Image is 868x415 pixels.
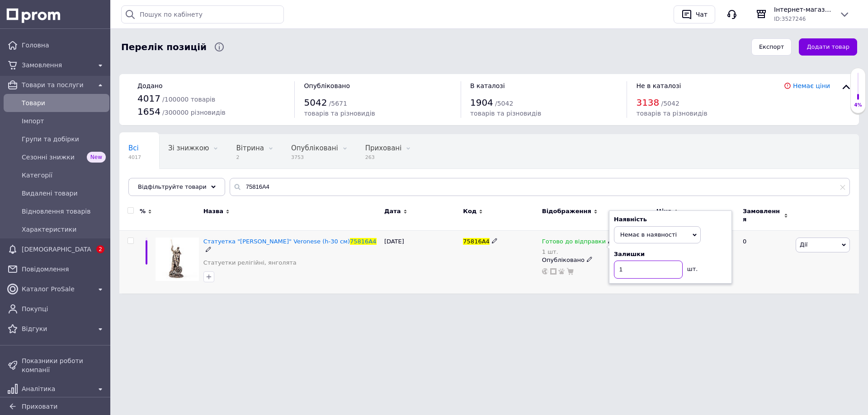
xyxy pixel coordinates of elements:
span: Приховані [365,144,402,152]
span: Додано [137,82,162,89]
span: Ціна [656,207,672,215]
span: New [87,152,106,163]
span: Товари [22,98,106,107]
div: Наявність [614,215,727,224]
span: Покупці [22,304,106,313]
div: 4% [851,102,865,108]
span: Замовлення [22,61,91,70]
span: Видалені товари [22,189,106,198]
div: шт. [683,261,701,273]
img: Статуэтка "Георгий Победоносец" Veronese (h-30 см) 75816A4 [156,238,199,281]
div: Чат [694,8,709,21]
span: 3753 [291,154,338,161]
div: [DATE] [382,231,461,294]
span: Зі знижкою [168,144,209,152]
span: 2 [236,154,264,161]
span: Статуетка "[PERSON_NAME]" Veronese (h-30 см) [203,238,350,245]
div: Залишки [614,250,727,258]
span: / 5042 [661,100,679,107]
span: Імпорт [22,117,106,126]
span: / 100000 товарів [162,96,215,103]
input: Пошук по кабінету [121,5,284,23]
span: 5042 [304,97,327,108]
span: Інтернет-магазин "Podarynki" [774,5,832,14]
span: Дата [384,207,401,215]
a: Статуетки релігійні, янголята [203,259,297,267]
span: 3138 [636,97,659,108]
input: Пошук по назві позиції, артикулу і пошуковим запитам [230,178,850,196]
span: 75816A4 [350,238,377,245]
span: [DEMOGRAPHIC_DATA] [22,245,91,254]
span: / 5671 [329,100,347,107]
span: ID: 3527246 [774,16,806,22]
span: 4017 [137,93,160,104]
span: товарів та різновидів [470,110,541,117]
span: Назва [203,207,223,215]
span: Головна [22,41,106,50]
span: Сезонні знижки [22,153,83,162]
span: 1904 [470,97,493,108]
span: 75816A4 [463,238,490,245]
span: Відновлення товарів [22,207,106,216]
span: Опубліковано [304,82,350,89]
span: Під замовлення [128,178,185,187]
button: Експорт [751,38,792,56]
div: Опубліковано [542,256,652,264]
span: Дії [800,241,807,248]
div: 1 шт. [542,248,614,255]
button: Додати товар [799,38,857,56]
span: Показники роботи компанії [22,356,106,374]
span: % [140,207,146,215]
span: Всі [128,144,139,152]
span: Перелік позицій [121,41,207,54]
span: Код [463,207,476,215]
span: Відображення [542,207,591,215]
span: Групи та добірки [22,135,106,144]
span: Не в каталозі [636,82,681,89]
span: товарів та різновидів [636,110,707,117]
span: Каталог ProSale [22,284,91,294]
span: Вітрина [236,144,264,152]
span: Характеристики [22,225,106,234]
span: Повідомлення [22,265,106,274]
span: 263 [365,154,402,161]
span: Відгуки [22,324,91,333]
span: 4017 [128,154,141,161]
span: Опубліковані [291,144,338,152]
span: Приховати [22,403,57,410]
span: Категорії [22,171,106,180]
a: Статуетка "[PERSON_NAME]" Veronese (h-30 см)75816A4 [203,238,377,245]
span: товарів та різновидів [304,110,375,117]
span: Готово до відправки [542,238,606,247]
span: / 300000 різновидів [162,109,226,116]
span: В каталозі [470,82,505,89]
span: Відфільтруйте товари [138,183,207,190]
span: Аналітика [22,384,91,393]
button: Чат [674,5,715,23]
span: 1654 [137,106,160,117]
span: 2 [96,245,104,253]
a: Немає ціни [793,82,830,89]
div: 0 [737,231,793,294]
span: Немає в наявності [620,231,677,238]
span: / 5042 [495,100,513,107]
span: Замовлення [743,207,782,224]
span: Товари та послуги [22,80,91,89]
